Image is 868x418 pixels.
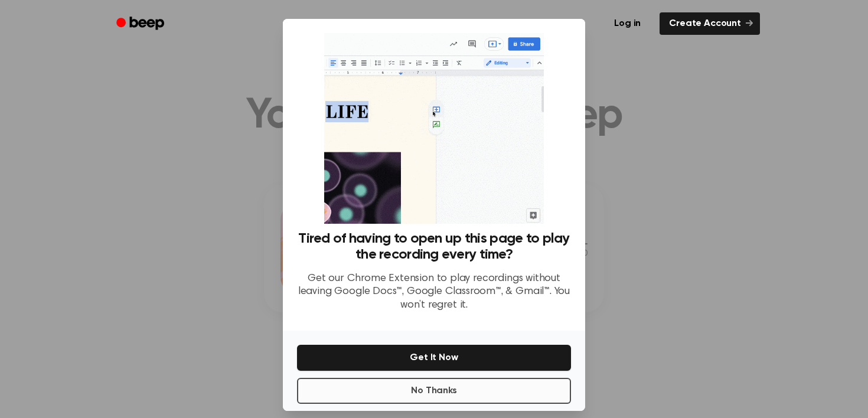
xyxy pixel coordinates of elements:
[297,345,571,371] button: Get It Now
[660,12,760,35] a: Create Account
[297,231,571,263] h3: Tired of having to open up this page to play the recording every time?
[324,33,543,224] img: Beep extension in action
[297,272,571,312] p: Get our Chrome Extension to play recordings without leaving Google Docs™, Google Classroom™, & Gm...
[297,378,571,404] button: No Thanks
[108,12,175,35] a: Beep
[602,10,652,37] a: Log in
